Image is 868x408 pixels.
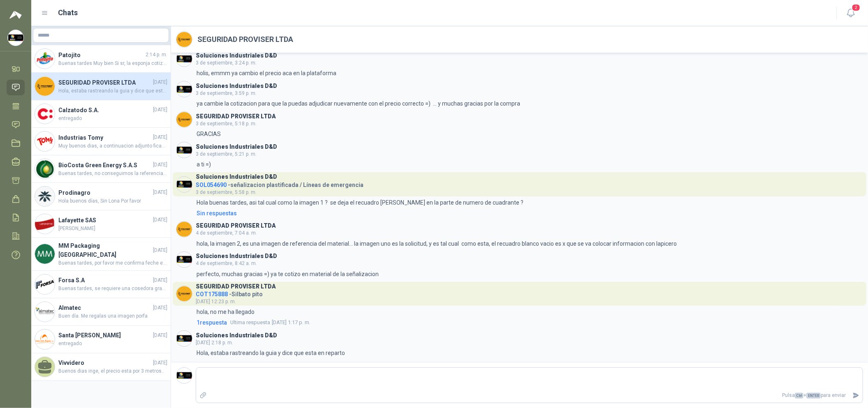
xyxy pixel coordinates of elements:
[197,198,523,207] p: Hola buenas tardes, asi tal cual como la imagen 1 ? se deja el recuadro [PERSON_NAME] en la parte...
[146,51,167,59] span: 2:14 p. m.
[58,216,151,225] h4: Lafayette SAS
[58,358,151,367] h4: Vivvidero
[196,284,276,289] h3: SEGURIDAD PROVISER LTDA
[196,388,210,403] label: Adjuntar archivos
[197,34,293,45] h2: SEGURIDAD PROVISER LTDA
[852,4,861,12] span: 2
[31,183,171,210] a: Company LogoProdinagro[DATE]Hola buenos días, Sin Lona Por favor
[153,216,167,224] span: [DATE]
[58,303,151,312] h4: Almatec
[197,239,677,248] p: hola, la imagen 2, es una imagen de referencia del material... la imagen uno es la solicitud, y e...
[58,87,167,95] span: Hola, estaba rastreando la guia y dice que esta en reparto
[58,312,167,320] span: Buen día. Me regalas una imagen porfa
[35,49,55,69] img: Company Logo
[230,318,270,327] span: Ultima respuesta
[849,388,863,403] button: Enviar
[35,187,55,206] img: Company Logo
[153,134,167,141] span: [DATE]
[153,277,167,284] span: [DATE]
[153,247,167,254] span: [DATE]
[176,81,192,97] img: Company Logo
[35,104,55,124] img: Company Logo
[197,318,227,327] span: 1 respuesta
[197,270,379,279] p: perfecto, muchas gracias =) ya te cotizo en material de la señalizacion
[197,348,345,357] p: Hola, estaba rastreando la guia y dice que esta en reparto
[9,10,22,20] img: Logo peakr
[58,259,167,267] span: Buenas tardes, por favor me confirma feche estimada del llegada del equipo. gracias.
[58,241,151,259] h4: MM Packaging [GEOGRAPHIC_DATA]
[176,142,192,158] img: Company Logo
[197,99,520,108] p: ya cambie la cotizacion para que la puedas adjudicar nuevamente con el precio correcto =) ... y m...
[58,51,144,60] h4: Patojito
[196,114,276,119] h3: SEGURIDAD PROVISER LTDA
[58,7,78,18] h1: Chats
[31,353,171,381] a: Vivvidero[DATE]Buenos dias inge, el precio esta por 3 metros..
[176,112,192,127] img: Company Logo
[153,161,167,169] span: [DATE]
[8,30,23,46] img: Company Logo
[196,289,276,297] h4: - Silbato pito
[58,367,167,375] span: Buenos dias inge, el precio esta por 3 metros..
[153,189,167,196] span: [DATE]
[197,160,211,169] p: a ti =)
[31,210,171,238] a: Company LogoLafayette SAS[DATE][PERSON_NAME]
[58,276,151,285] h4: Forsa S.A
[153,332,167,339] span: [DATE]
[196,180,363,187] h4: - señalizacion plastificada / Líneas de emergencia
[196,340,233,346] span: [DATE] 2:18 p. m.
[176,252,192,267] img: Company Logo
[31,100,171,128] a: Company LogoCalzatodo S.A.[DATE]entregado
[176,221,192,237] img: Company Logo
[176,51,192,67] img: Company Logo
[196,84,277,88] h3: Soluciones Industriales D&D
[58,331,151,340] h4: Santa [PERSON_NAME]
[196,224,276,228] h3: SEGURIDAD PROVISER LTDA
[58,60,167,67] span: Buenas tardes Muy bien Si sr, la esponja cotizada corresponde a la solicitada
[35,214,55,234] img: Company Logo
[196,182,227,188] span: SOL054690
[176,177,192,192] img: Company Logo
[210,388,849,403] p: Pulsa + para enviar
[176,32,192,47] img: Company Logo
[176,286,192,302] img: Company Logo
[35,159,55,179] img: Company Logo
[196,333,277,338] h3: Soluciones Industriales D&D
[35,76,55,96] img: Company Logo
[31,298,171,326] a: Company LogoAlmatec[DATE]Buen día. Me regalas una imagen porfa
[35,131,55,151] img: Company Logo
[58,78,151,87] h4: SEGURIDAD PROVISER LTDA
[58,170,167,177] span: Buenas tardes, no conseguimos la referencia de la pulidora adjunto foto de herramienta. Por favor...
[35,244,55,264] img: Company Logo
[58,197,167,205] span: Hola buenos días, Sin Lona Por favor
[176,368,192,383] img: Company Logo
[31,45,171,73] a: Company LogoPatojito2:14 p. m.Buenas tardes Muy bien Si sr, la esponja cotizada corresponde a la ...
[196,254,277,258] h3: Soluciones Industriales D&D
[795,393,803,399] span: Ctrl
[153,359,167,367] span: [DATE]
[230,318,310,327] span: [DATE] 1:17 p. m.
[153,304,167,312] span: [DATE]
[176,331,192,346] img: Company Logo
[196,53,277,58] h3: Soluciones Industriales D&D
[197,129,221,138] p: GRACIAS
[58,161,151,170] h4: BioCosta Green Energy S.A.S
[196,189,257,195] span: 3 de septiembre, 5:58 p. m.
[195,318,863,327] a: 1respuestaUltima respuesta[DATE] 1:17 p. m.
[58,142,167,150] span: Muy buenos dias, a continuacion adjunto ficah tecnica el certificado se comparte despues de la co...
[31,326,171,353] a: Company LogoSanta [PERSON_NAME][DATE]entregado
[31,73,171,100] a: Company LogoSEGURIDAD PROVISER LTDA[DATE]Hola, estaba rastreando la guia y dice que esta en reparto
[31,271,171,298] a: Company LogoForsa S.A[DATE]Buenas tardes, se requiere una cosedora grande, Idustrial, pienso que ...
[58,106,151,115] h4: Calzatodo S.A.
[31,238,171,271] a: Company LogoMM Packaging [GEOGRAPHIC_DATA][DATE]Buenas tardes, por favor me confirma feche estima...
[58,285,167,293] span: Buenas tardes, se requiere una cosedora grande, Idustrial, pienso que la cotizada no es lo que ne...
[196,291,228,297] span: COT175888
[195,209,863,218] a: Sin respuestas
[196,121,257,127] span: 3 de septiembre, 5:18 p. m.
[31,128,171,155] a: Company LogoIndustrias Tomy[DATE]Muy buenos dias, a continuacion adjunto ficah tecnica el certifi...
[197,209,237,218] div: Sin respuestas
[196,175,277,179] h3: Soluciones Industriales D&D
[58,225,167,233] span: [PERSON_NAME]
[196,260,257,266] span: 4 de septiembre, 8:42 a. m.
[196,151,257,157] span: 3 de septiembre, 5:21 p. m.
[35,274,55,294] img: Company Logo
